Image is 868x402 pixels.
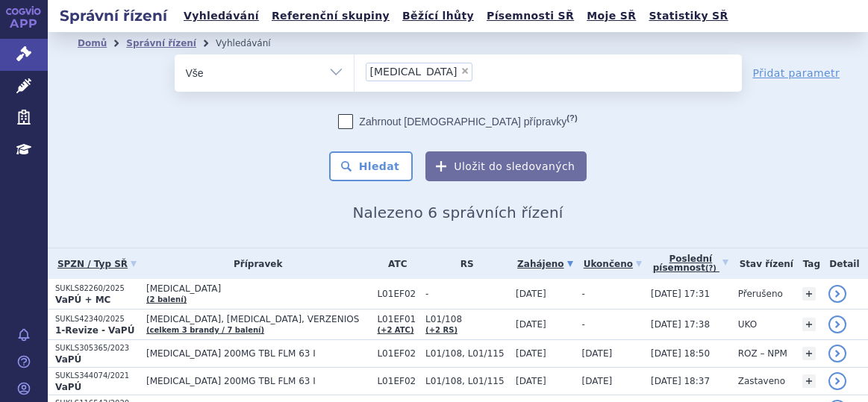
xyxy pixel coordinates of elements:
[802,318,816,331] a: +
[55,371,139,381] p: SUKLS344074/2021
[582,376,613,386] span: [DATE]
[516,319,546,330] span: [DATE]
[731,248,795,279] th: Stav řízení
[651,376,710,386] span: [DATE] 18:37
[795,248,821,279] th: Tag
[425,151,587,181] button: Uložit do sledovaných
[146,314,369,324] span: [MEDICAL_DATA], [MEDICAL_DATA], VERZENIOS
[377,314,418,324] span: L01EF01
[651,289,710,299] span: [DATE] 17:31
[55,382,81,392] strong: VaPÚ
[582,348,613,359] span: [DATE]
[644,6,732,26] a: Statistiky SŘ
[738,319,757,330] span: UKO
[48,5,179,26] h2: Správní řízení
[418,248,508,279] th: RS
[425,289,508,299] span: -
[516,254,575,274] a: Zahájeno
[566,113,577,123] abbr: (?)
[582,254,643,274] a: Ukončeno
[821,248,868,279] th: Detail
[78,38,107,48] a: Domů
[370,66,458,77] span: [MEDICAL_DATA]
[267,6,394,26] a: Referenční skupiny
[377,348,418,359] span: L01EF02
[55,295,110,305] strong: VaPÚ + MC
[329,151,413,181] button: Hledat
[802,374,816,388] a: +
[460,66,469,75] span: ×
[146,326,264,334] a: (celkem 3 brandy / 7 balení)
[482,6,578,26] a: Písemnosti SŘ
[802,347,816,360] a: +
[516,289,546,299] span: [DATE]
[425,326,458,334] a: (+2 RS)
[377,376,418,386] span: L01EF02
[55,283,139,294] p: SUKLS82260/2025
[216,32,290,54] li: Vyhledávání
[828,285,846,303] a: detail
[55,254,139,274] a: SPZN / Typ SŘ
[338,114,577,129] label: Zahrnout [DEMOGRAPHIC_DATA] přípravky
[179,6,263,26] a: Vyhledávání
[651,348,710,359] span: [DATE] 18:50
[126,38,196,48] a: Správní řízení
[398,6,478,26] a: Běžící lhůty
[516,348,546,359] span: [DATE]
[516,376,546,386] span: [DATE]
[738,348,787,359] span: ROZ – NPM
[738,376,785,386] span: Zastaveno
[139,248,369,279] th: Přípravek
[55,354,81,365] strong: VaPÚ
[753,66,840,81] a: Přidat parametr
[582,6,640,26] a: Moje SŘ
[369,248,418,279] th: ATC
[651,319,710,330] span: [DATE] 17:38
[738,289,783,299] span: Přerušeno
[352,204,563,222] span: Nalezeno 6 správních řízení
[377,289,418,299] span: L01EF02
[802,287,816,301] a: +
[55,325,134,336] strong: 1-Revize - VaPÚ
[582,289,585,299] span: -
[425,314,508,324] span: L01/108
[146,376,369,386] span: [MEDICAL_DATA] 200MG TBL FLM 63 I
[582,319,585,330] span: -
[146,295,187,304] a: (2 balení)
[55,314,139,324] p: SUKLS42340/2025
[425,348,508,359] span: L01/108, L01/115
[477,62,485,81] input: [MEDICAL_DATA]
[705,264,716,273] abbr: (?)
[828,372,846,390] a: detail
[377,326,413,334] a: (+2 ATC)
[146,348,369,359] span: [MEDICAL_DATA] 200MG TBL FLM 63 I
[651,248,731,279] a: Poslednípísemnost(?)
[828,345,846,362] a: detail
[146,283,369,294] span: [MEDICAL_DATA]
[828,315,846,333] a: detail
[425,376,508,386] span: L01/108, L01/115
[55,343,139,354] p: SUKLS305365/2023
